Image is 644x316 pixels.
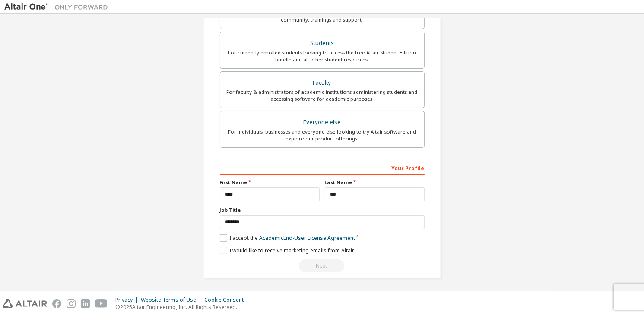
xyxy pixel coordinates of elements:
div: Faculty [225,77,419,89]
label: First Name [220,179,320,186]
div: Read and acccept EULA to continue [220,259,425,272]
img: altair_logo.svg [3,299,47,308]
img: instagram.svg [67,299,76,308]
label: I accept the [220,234,355,242]
div: Website Terms of Use [141,297,204,303]
img: facebook.svg [52,299,61,308]
div: For faculty & administrators of academic institutions administering students and accessing softwa... [225,89,419,102]
img: youtube.svg [95,299,108,308]
img: linkedin.svg [81,299,90,308]
div: For currently enrolled students looking to access the free Altair Student Edition bundle and all ... [225,49,419,63]
label: Job Title [220,207,425,214]
label: I would like to receive marketing emails from Altair [220,247,354,254]
div: Your Profile [220,161,425,175]
p: © 2025 Altair Engineering, Inc. All Rights Reserved. [115,303,249,311]
div: Privacy [115,297,141,303]
div: Students [225,37,419,49]
a: Academic End-User License Agreement [259,234,355,242]
div: Everyone else [225,116,419,128]
img: Altair One [4,3,112,11]
label: Last Name [325,179,425,186]
div: For individuals, businesses and everyone else looking to try Altair software and explore our prod... [225,128,419,142]
div: Cookie Consent [204,297,249,303]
